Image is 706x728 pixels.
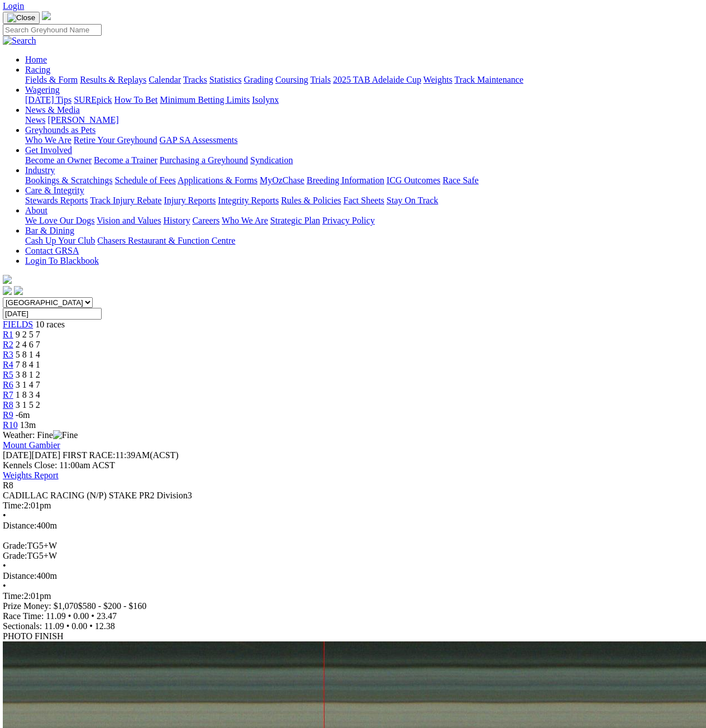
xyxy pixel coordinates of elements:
a: R7 [3,390,13,399]
a: Track Injury Rebate [90,196,161,205]
a: Purchasing a Greyhound [160,155,248,165]
a: Become a Trainer [94,155,158,165]
span: 11:39AM(ACST) [63,450,179,460]
img: logo-grsa-white.png [42,11,51,20]
a: Weights Report [3,470,59,480]
div: Get Involved [25,155,700,165]
span: 23.47 [97,611,117,621]
a: R6 [3,380,13,389]
span: Distance: [3,521,36,530]
span: Distance: [3,571,36,581]
span: 7 8 4 1 [16,360,40,369]
span: • [3,511,6,520]
a: R1 [3,330,13,339]
a: [DATE] Tips [25,95,71,104]
img: facebook.svg [3,286,12,295]
span: 1 8 3 4 [16,390,40,399]
a: GAP SA Assessments [160,135,238,145]
div: Greyhounds as Pets [25,135,700,145]
a: Rules & Policies [281,196,341,205]
a: R4 [3,360,13,369]
a: MyOzChase [260,175,304,185]
a: News & Media [25,105,80,115]
a: News [25,115,45,125]
a: Chasers Restaurant & Function Centre [97,236,235,245]
a: Syndication [250,155,293,165]
span: 11.09 [44,621,64,631]
span: 3 8 1 2 [16,370,40,379]
a: SUREpick [74,95,112,104]
a: History [163,216,190,225]
button: Toggle navigation [3,12,40,24]
span: -6m [16,410,30,420]
span: 3 1 5 2 [16,400,40,410]
a: Become an Owner [25,155,92,165]
img: Fine [53,430,78,440]
a: Home [25,55,47,64]
span: FIRST RACE: [63,450,115,460]
span: 0.00 [71,621,87,631]
a: Wagering [25,85,60,94]
a: Minimum Betting Limits [160,95,250,104]
img: twitter.svg [14,286,23,295]
span: 10 races [35,320,65,329]
a: Greyhounds as Pets [25,125,96,135]
a: Statistics [209,75,242,84]
a: Integrity Reports [218,196,279,205]
span: • [68,611,71,621]
a: Calendar [149,75,181,84]
a: Bar & Dining [25,226,74,235]
span: 13m [20,420,36,430]
div: Prize Money: $1,070 [3,601,700,611]
span: Weather: Fine [3,430,78,440]
span: • [89,621,93,631]
a: Stewards Reports [25,196,88,205]
img: Search [3,36,36,46]
a: Cash Up Your Club [25,236,95,245]
span: Grade: [3,551,27,560]
a: Login To Blackbook [25,256,99,265]
span: • [3,581,6,591]
span: 3 1 4 7 [16,380,40,389]
span: • [91,611,94,621]
a: Track Maintenance [455,75,523,84]
div: 400m [3,571,700,581]
a: FIELDS [3,320,33,329]
a: Trials [310,75,331,84]
a: R9 [3,410,13,420]
div: 2:01pm [3,501,700,511]
div: Kennels Close: 11:00am ACST [3,460,700,470]
a: R2 [3,340,13,349]
input: Select date [3,308,102,320]
span: R3 [3,350,13,359]
a: Vision and Values [97,216,161,225]
a: R5 [3,370,13,379]
a: Racing [25,65,50,74]
span: 11.09 [46,611,65,621]
div: 2:01pm [3,591,700,601]
a: Injury Reports [164,196,216,205]
a: Schedule of Fees [115,175,175,185]
a: Breeding Information [307,175,384,185]
div: Industry [25,175,700,185]
div: Bar & Dining [25,236,700,246]
a: R8 [3,400,13,410]
a: 2025 TAB Adelaide Cup [333,75,421,84]
a: ICG Outcomes [387,175,440,185]
span: Grade: [3,541,27,550]
div: News & Media [25,115,700,125]
a: Race Safe [442,175,478,185]
span: Time: [3,501,24,510]
a: Weights [423,75,452,84]
span: [DATE] [3,450,60,460]
a: How To Bet [115,95,158,104]
div: Racing [25,75,700,85]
